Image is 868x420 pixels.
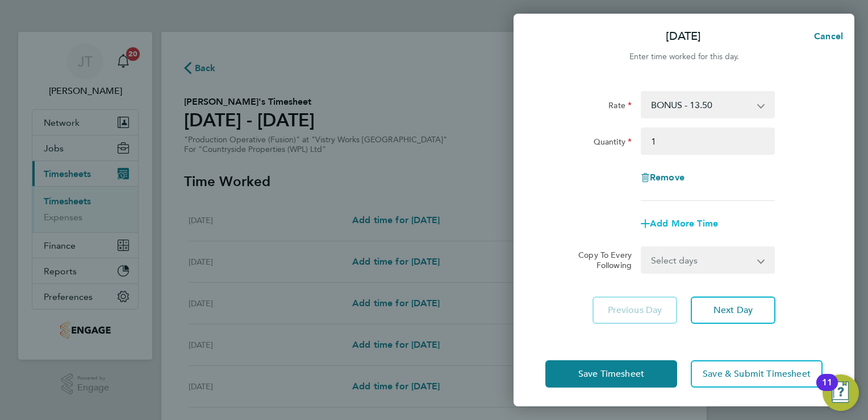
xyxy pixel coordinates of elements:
button: Next Day [691,297,775,324]
button: Remove [641,173,685,182]
label: Rate [608,100,632,114]
span: Next Day [713,304,753,316]
div: 11 [822,382,832,397]
button: Cancel [796,25,854,48]
label: Quantity [594,137,632,150]
span: Remove [650,172,685,183]
div: Enter time worked for this day. [514,50,854,64]
button: Add More Time [641,219,718,228]
span: Cancel [811,31,843,42]
label: Copy To Every Following [569,250,632,270]
span: Save Timesheet [578,368,644,380]
button: Save Timesheet [545,360,677,388]
button: Save & Submit Timesheet [691,360,823,388]
span: Save & Submit Timesheet [703,368,811,380]
button: Open Resource Center, 11 new notifications [823,374,859,411]
p: [DATE] [666,28,701,44]
span: Add More Time [650,218,718,229]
